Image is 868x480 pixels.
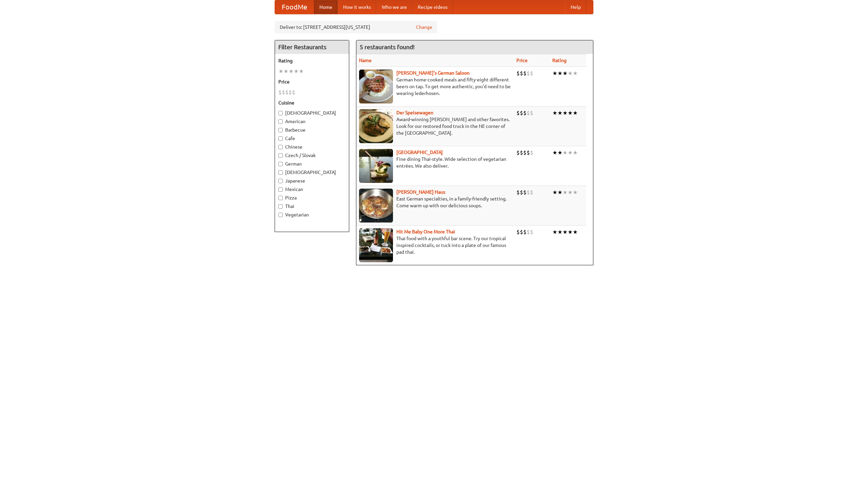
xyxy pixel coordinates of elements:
li: $ [516,228,520,236]
li: ★ [289,68,294,75]
li: ★ [568,149,573,156]
img: esthers.jpg [359,70,393,103]
a: Hit Me Baby One More Thai [396,229,455,234]
li: $ [530,149,533,156]
li: $ [530,228,533,236]
a: Who we are [376,0,412,14]
li: ★ [557,70,563,77]
li: ★ [557,189,563,196]
li: $ [530,70,533,77]
input: Barbecue [278,128,283,132]
input: [DEMOGRAPHIC_DATA] [278,111,283,115]
img: kohlhaus.jpg [359,189,393,223]
li: $ [516,70,520,77]
li: $ [516,189,520,196]
p: Award-winning [PERSON_NAME] and other favorites. Look for our restored food truck in the NE corne... [359,116,511,136]
li: ★ [552,228,557,236]
h5: Rating [278,57,346,64]
label: Czech / Slovak [278,152,346,159]
label: American [278,118,346,125]
li: $ [523,189,527,196]
input: Chinese [278,145,283,149]
li: $ [289,89,292,96]
label: Vegetarian [278,211,346,218]
li: $ [530,109,533,117]
label: [DEMOGRAPHIC_DATA] [278,110,346,116]
li: ★ [573,228,578,236]
li: $ [516,149,520,156]
li: ★ [563,228,568,236]
label: [DEMOGRAPHIC_DATA] [278,169,346,176]
p: East German specialties, in a family-friendly setting. Come warm up with our delicious soups. [359,195,511,209]
label: Pizza [278,194,346,201]
li: ★ [557,228,563,236]
li: ★ [557,149,563,156]
label: Chinese [278,143,346,150]
li: $ [523,149,527,156]
input: Vegetarian [278,213,283,217]
a: Name [359,58,372,63]
label: German [278,160,346,167]
a: Change [416,24,432,31]
li: ★ [573,70,578,77]
b: [GEOGRAPHIC_DATA] [396,150,443,155]
li: ★ [563,109,568,117]
li: ★ [563,70,568,77]
li: ★ [557,109,563,117]
a: Help [565,0,586,14]
ng-pluralize: 5 restaurants found! [360,44,415,50]
li: $ [523,70,527,77]
li: $ [292,89,295,96]
li: ★ [294,68,299,75]
li: ★ [568,70,573,77]
li: ★ [299,68,304,75]
li: $ [516,109,520,117]
label: Barbecue [278,127,346,133]
a: Recipe videos [412,0,453,14]
img: satay.jpg [359,149,393,183]
li: ★ [573,189,578,196]
li: ★ [573,109,578,117]
li: $ [523,228,527,236]
li: ★ [568,189,573,196]
li: ★ [568,228,573,236]
a: [PERSON_NAME] Haus [396,189,445,195]
li: $ [520,228,523,236]
li: ★ [563,149,568,156]
input: Pizza [278,196,283,200]
input: Thai [278,204,283,209]
h4: Filter Restaurants [275,40,349,54]
input: [DEMOGRAPHIC_DATA] [278,170,283,175]
a: Home [314,0,338,14]
li: ★ [283,68,289,75]
li: $ [530,189,533,196]
label: Mexican [278,186,346,193]
li: ★ [573,149,578,156]
li: $ [523,109,527,117]
li: ★ [568,109,573,117]
li: ★ [552,109,557,117]
li: ★ [552,149,557,156]
label: Thai [278,203,346,210]
li: $ [520,189,523,196]
li: $ [527,70,530,77]
a: [PERSON_NAME]'s German Saloon [396,70,470,76]
li: $ [527,228,530,236]
label: Cafe [278,135,346,142]
input: Mexican [278,187,283,192]
label: Japanese [278,177,346,184]
input: Cafe [278,136,283,141]
input: American [278,119,283,124]
a: Der Speisewagen [396,110,433,115]
li: $ [520,70,523,77]
li: $ [282,89,285,96]
li: $ [285,89,289,96]
li: $ [278,89,282,96]
img: speisewagen.jpg [359,109,393,143]
li: $ [527,149,530,156]
input: Czech / Slovak [278,153,283,158]
img: babythai.jpg [359,228,393,262]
